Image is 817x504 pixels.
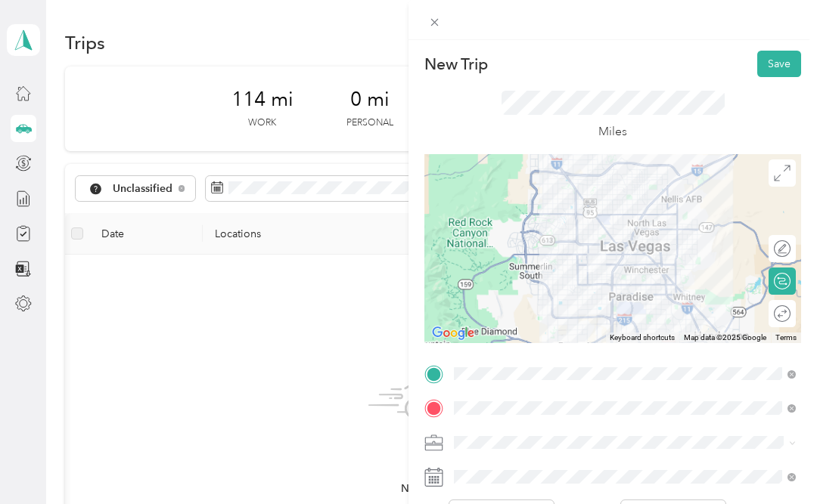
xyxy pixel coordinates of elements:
[610,332,675,343] button: Keyboard shortcuts
[684,333,766,342] span: Map data ©2025 Google
[757,51,801,77] button: Save
[428,323,478,343] a: Open this area in Google Maps (opens a new window)
[732,419,817,504] iframe: Everlance-gr Chat Button Frame
[424,54,488,75] p: New Trip
[598,122,627,141] p: Miles
[428,323,478,343] img: Google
